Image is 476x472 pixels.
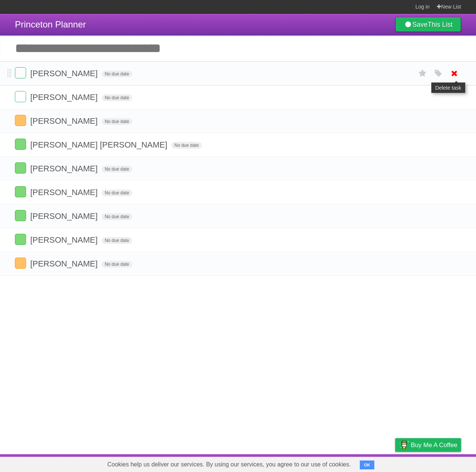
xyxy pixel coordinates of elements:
[102,190,132,196] span: No due date
[102,118,132,125] span: No due date
[15,186,26,197] label: Done
[15,67,26,78] label: Done
[321,456,351,470] a: Developers
[15,115,26,126] label: Done
[102,166,132,172] span: No due date
[428,21,453,28] b: This List
[399,439,409,451] img: Buy me a coffee
[296,456,312,470] a: About
[102,71,132,77] span: No due date
[15,19,86,29] span: Princeton Planner
[30,69,99,78] span: [PERSON_NAME]
[102,237,132,244] span: No due date
[416,67,430,80] label: Star task
[395,17,461,32] a: SaveThis List
[385,456,405,470] a: Privacy
[171,142,201,149] span: No due date
[15,91,26,102] label: Done
[30,188,99,197] span: [PERSON_NAME]
[360,460,374,469] button: OK
[30,235,99,245] span: [PERSON_NAME]
[30,140,169,149] span: [PERSON_NAME] [PERSON_NAME]
[395,438,461,452] a: Buy me a coffee
[30,116,99,126] span: [PERSON_NAME]
[414,456,461,470] a: Suggest a feature
[102,94,132,101] span: No due date
[15,162,26,174] label: Done
[30,211,99,221] span: [PERSON_NAME]
[30,259,99,268] span: [PERSON_NAME]
[15,258,26,269] label: Done
[100,457,358,472] span: Cookies help us deliver our services. By using our services, you agree to our use of cookies.
[30,164,99,173] span: [PERSON_NAME]
[15,234,26,245] label: Done
[102,213,132,220] span: No due date
[15,210,26,221] label: Done
[15,139,26,150] label: Done
[102,261,132,268] span: No due date
[411,439,457,452] span: Buy me a coffee
[360,456,377,470] a: Terms
[30,93,99,102] span: [PERSON_NAME]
